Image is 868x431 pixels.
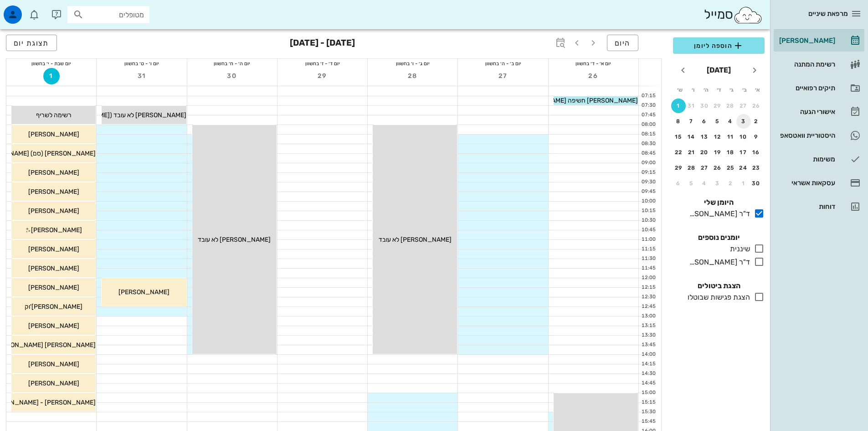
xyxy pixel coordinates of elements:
div: סמייל [704,5,763,25]
button: 30 [224,68,240,84]
div: 11:45 [639,265,657,272]
th: ב׳ [739,82,750,98]
button: 16 [749,145,764,160]
div: 3 [710,180,725,187]
button: 26 [710,161,725,175]
span: [PERSON_NAME]'וק [25,303,82,311]
span: הוספה ליומן [680,40,757,51]
a: דוחות [774,196,864,218]
div: יום ו׳ - ט׳ בחשוון [97,59,186,68]
button: 22 [671,145,686,160]
button: 26 [585,68,601,84]
button: חודש שעבר [746,62,763,78]
div: 11 [723,134,738,140]
button: 31 [684,99,699,113]
span: היום [615,39,631,47]
div: 7 [684,118,699,125]
div: 12:30 [639,293,657,301]
button: 4 [697,176,712,191]
div: 29 [710,103,725,109]
span: [PERSON_NAME] חשיפה [PERSON_NAME] הפנייה CT [488,97,638,104]
a: רשימת המתנה [774,53,864,75]
button: 21 [684,145,699,160]
div: 09:00 [639,159,657,167]
div: 14:15 [639,360,657,368]
div: 25 [723,165,738,171]
div: 19 [710,149,725,156]
button: 31 [134,68,150,84]
div: 15:00 [639,389,657,397]
div: 3 [736,118,751,125]
div: 8 [671,118,686,125]
div: 12:15 [639,284,657,291]
button: 29 [671,161,686,175]
div: 08:45 [639,150,657,157]
span: 26 [585,72,601,80]
div: 13:00 [639,312,657,320]
button: 1 [43,68,60,84]
div: רשימת המתנה [777,61,835,68]
div: 24 [736,165,751,171]
button: 6 [697,114,712,129]
div: 10 [736,134,751,140]
th: ד׳ [713,82,724,98]
span: [PERSON_NAME] [28,169,79,177]
div: ד"ר [PERSON_NAME] [686,257,750,268]
button: 7 [684,114,699,129]
div: יום ד׳ - ז׳ בחשוון [277,59,367,68]
button: 30 [749,176,764,191]
button: 30 [697,99,712,113]
div: ד"ר [PERSON_NAME] [686,208,750,219]
button: 6 [671,176,686,191]
span: רשימה לשריף [36,111,72,119]
div: 15 [671,134,686,140]
button: 13 [697,130,712,144]
div: 15:15 [639,399,657,406]
button: 23 [749,161,764,175]
a: אישורי הגעה [774,101,864,123]
div: יום ג׳ - ו׳ בחשוון [368,59,457,68]
button: 2 [723,176,738,191]
button: 14 [684,130,699,144]
span: [PERSON_NAME] [28,379,79,387]
div: 09:15 [639,169,657,177]
span: 30 [224,72,240,80]
th: ש׳ [674,82,686,98]
span: [PERSON_NAME] לא עובד ([PERSON_NAME]) [56,111,186,119]
div: 08:00 [639,121,657,129]
div: 14:45 [639,379,657,387]
a: עסקאות אשראי [774,172,864,194]
a: היסטוריית וואטסאפ [774,125,864,146]
div: [PERSON_NAME] [777,37,835,44]
div: 10:30 [639,217,657,224]
div: 12 [710,134,725,140]
div: 08:15 [639,130,657,138]
button: 28 [723,99,738,113]
div: יום א׳ - ד׳ בחשוון [549,59,638,68]
button: 3 [710,176,725,191]
span: [PERSON_NAME] [118,288,169,296]
span: [PERSON_NAME] [28,130,79,138]
button: 29 [710,99,725,113]
button: 8 [671,114,686,129]
div: יום שבת - י׳ בחשוון [6,59,96,68]
button: 3 [736,114,751,129]
h4: היומן שלי [673,197,765,208]
button: תצוגת יום [6,35,57,51]
div: 22 [671,149,686,156]
button: 26 [749,99,764,113]
div: 1 [736,180,751,187]
div: היסטוריית וואטסאפ [777,132,835,139]
div: 17 [736,149,751,156]
div: 4 [723,118,738,125]
div: 1 [671,103,686,109]
button: היום [607,35,638,51]
div: משימות [777,156,835,163]
div: 18 [723,149,738,156]
div: הצגת פגישות שבוטלו [684,292,750,303]
div: תיקים רפואיים [777,84,835,92]
div: 07:30 [639,102,657,109]
button: 28 [405,68,421,84]
button: 27 [697,161,712,175]
div: 07:15 [639,92,657,100]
